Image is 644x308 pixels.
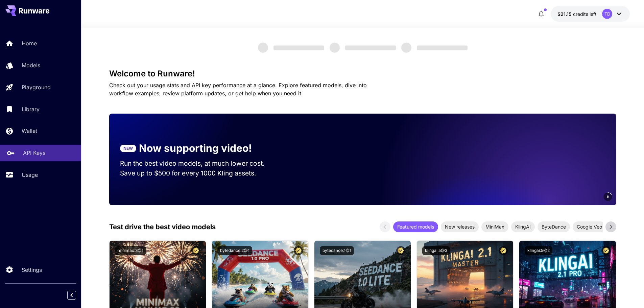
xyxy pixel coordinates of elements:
p: Save up to $500 for every 1000 Kling assets. [120,168,278,178]
p: API Keys [23,149,45,157]
div: MiniMax [481,221,508,232]
div: TD [602,9,612,19]
span: 6 [607,194,609,199]
button: $21.14536TD [551,6,630,22]
button: klingai:5@2 [525,246,552,255]
h3: Welcome to Runware! [109,69,616,78]
span: $21.15 [557,11,573,17]
p: Models [22,61,40,69]
div: $21.14536 [557,10,597,18]
span: Google Veo [573,223,606,230]
div: Collapse sidebar [72,289,81,301]
div: Featured models [393,221,438,232]
div: KlingAI [511,221,535,232]
button: Collapse sidebar [67,291,76,300]
button: Certified Model – Vetted for best performance and includes a commercial license. [499,246,508,255]
p: Library [22,105,40,113]
p: Settings [22,266,42,274]
span: Featured models [393,223,438,230]
button: Certified Model – Vetted for best performance and includes a commercial license. [601,246,611,255]
p: Now supporting video! [139,141,252,156]
span: credits left [573,11,597,17]
p: Run the best video models, at much lower cost. [120,159,278,168]
div: New releases [441,221,479,232]
span: KlingAI [511,223,535,230]
button: klingai:5@3 [422,246,450,255]
span: Check out your usage stats and API key performance at a glance. Explore featured models, dive int... [109,82,367,97]
span: MiniMax [481,223,508,230]
p: Playground [22,83,51,91]
p: Home [22,39,37,47]
button: bytedance:1@1 [320,246,354,255]
p: Test drive the best video models [109,222,216,232]
button: minimax:3@1 [115,246,146,255]
p: Wallet [22,127,37,135]
button: Certified Model – Vetted for best performance and includes a commercial license. [396,246,405,255]
div: ByteDance [538,221,570,232]
span: ByteDance [538,223,570,230]
button: Certified Model – Vetted for best performance and includes a commercial license. [294,246,303,255]
p: Usage [22,171,38,179]
button: bytedance:2@1 [217,246,252,255]
div: Google Veo [573,221,606,232]
button: Certified Model – Vetted for best performance and includes a commercial license. [191,246,200,255]
span: New releases [441,223,479,230]
p: NEW [123,145,133,151]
